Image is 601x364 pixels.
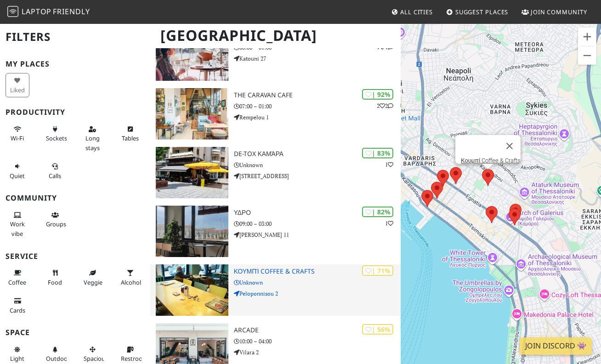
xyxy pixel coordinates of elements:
span: Work-friendly tables [122,134,139,142]
h3: ΥΔΡΟ [234,209,401,217]
button: Quiet [6,159,29,183]
div: | 71% [362,265,393,276]
a: All Cities [387,4,437,20]
span: Alcohol [121,278,141,286]
span: Food [48,278,62,286]
h3: Κουμπί Coffee & Crafts [234,268,401,275]
h3: Productivity [6,108,145,117]
span: Stable Wi-Fi [11,134,24,142]
span: Suggest Places [455,8,509,16]
h2: Filters [6,23,145,51]
p: Rempelou 1 [234,113,401,122]
p: 2 2 [377,101,393,110]
button: Long stays [81,122,105,155]
a: Join Community [518,4,591,20]
button: Veggie [81,265,105,290]
a: ΥΔΡΟ | 82% 1 ΥΔΡΟ 09:00 – 03:00 [PERSON_NAME] 11 [150,206,401,257]
p: Unknown [234,161,401,169]
button: Groups [43,207,67,232]
p: 10:00 – 04:00 [234,337,401,346]
h3: De-tox Καμάρα [234,150,401,158]
button: Close [499,135,521,157]
p: [STREET_ADDRESS] [234,172,401,180]
button: Food [43,265,67,290]
p: 1 [385,160,393,169]
img: The Caravan Cafe [156,88,228,140]
span: People working [10,220,25,237]
span: Power sockets [46,134,67,142]
span: Laptop [22,6,51,17]
a: De-tox Καμάρα | 83% 1 De-tox Καμάρα Unknown [STREET_ADDRESS] [150,147,401,198]
button: Work vibe [6,207,29,241]
p: Peloponnisou 2 [234,289,401,298]
h1: [GEOGRAPHIC_DATA] [153,23,399,48]
span: Join Community [531,8,587,16]
div: | 82% [362,207,393,217]
button: Sockets [43,122,67,146]
div: | 83% [362,148,393,158]
button: Zoom in [578,28,596,46]
button: Wi-Fi [6,122,29,146]
a: Suggest Places [442,4,512,20]
p: 07:00 – 01:00 [234,102,401,111]
span: Natural light [10,354,24,363]
button: Zoom out [578,46,596,65]
img: ΥΔΡΟ [156,206,228,257]
a: Κουμπί Coffee & Crafts | 71% Κουμπί Coffee & Crafts Unknown Peloponnisou 2 [150,264,401,316]
span: Long stays [85,134,100,151]
h3: Service [6,252,145,261]
span: Friendly [53,6,90,17]
button: Tables [118,122,142,146]
span: Outdoor area [46,354,70,363]
div: | 92% [362,89,393,100]
p: Unknown [234,278,401,287]
span: Quiet [10,172,25,180]
span: Credit cards [10,306,25,314]
button: Calls [43,159,67,183]
img: De-tox Καμάρα [156,147,228,198]
span: Spacious [84,354,108,363]
span: Group tables [46,220,66,228]
h3: My Places [6,60,145,68]
span: All Cities [400,8,433,16]
h3: The Caravan Cafe [234,91,401,99]
a: LaptopFriendly LaptopFriendly [7,4,90,20]
img: LaptopFriendly [7,6,18,17]
a: Κουμπί Coffee & Crafts [461,157,521,164]
img: Κουμπί Coffee & Crafts [156,264,228,316]
span: Restroom [121,354,148,363]
a: The Caravan Cafe | 92% 22 The Caravan Cafe 07:00 – 01:00 Rempelou 1 [150,88,401,140]
p: 09:00 – 03:00 [234,219,401,228]
span: Coffee [8,278,26,286]
h3: ARCADE [234,326,401,334]
div: | 56% [362,324,393,335]
p: 1 [385,219,393,228]
span: Veggie [84,278,102,286]
button: Alcohol [118,265,142,290]
h3: Community [6,194,145,202]
p: Vilara 2 [234,348,401,357]
span: Video/audio calls [49,172,61,180]
h3: Space [6,328,145,337]
button: Coffee [6,265,29,290]
p: [PERSON_NAME] 11 [234,230,401,239]
button: Cards [6,293,29,318]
